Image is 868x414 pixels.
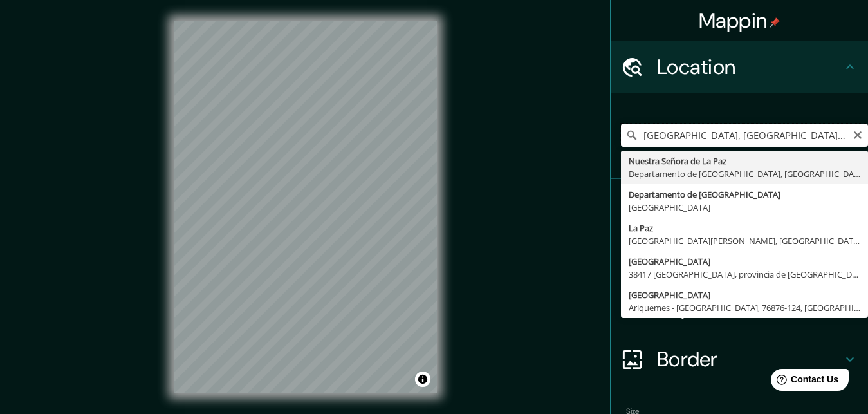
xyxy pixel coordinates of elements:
[621,124,868,147] input: Pick your city or area
[629,268,860,281] div: 38417 [GEOGRAPHIC_DATA], provincia de [GEOGRAPHIC_DATA][PERSON_NAME], [GEOGRAPHIC_DATA]
[629,234,860,247] div: [GEOGRAPHIC_DATA][PERSON_NAME], [GEOGRAPHIC_DATA][PERSON_NAME], [GEOGRAPHIC_DATA]
[699,8,780,33] h4: Mappin
[657,346,842,372] h4: Border
[629,201,860,214] div: [GEOGRAPHIC_DATA]
[853,128,863,140] button: Clear
[753,364,854,400] iframe: Help widget launcher
[629,221,860,234] div: La Paz
[629,288,860,301] div: [GEOGRAPHIC_DATA]
[611,179,868,231] div: Pins
[629,188,860,201] div: Departamento de [GEOGRAPHIC_DATA]
[611,231,868,282] div: Style
[629,255,860,268] div: [GEOGRAPHIC_DATA]
[415,372,430,387] button: Toggle attribution
[174,21,437,393] canvas: Map
[629,301,860,314] div: Ariquemes - [GEOGRAPHIC_DATA], 76876-124, [GEOGRAPHIC_DATA]
[629,167,860,180] div: Departamento de [GEOGRAPHIC_DATA], [GEOGRAPHIC_DATA]
[657,295,842,321] h4: Layout
[629,155,860,167] div: Nuestra Señora de La Paz
[611,282,868,334] div: Layout
[611,334,868,385] div: Border
[611,41,868,93] div: Location
[657,54,842,80] h4: Location
[770,17,780,28] img: pin-icon.png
